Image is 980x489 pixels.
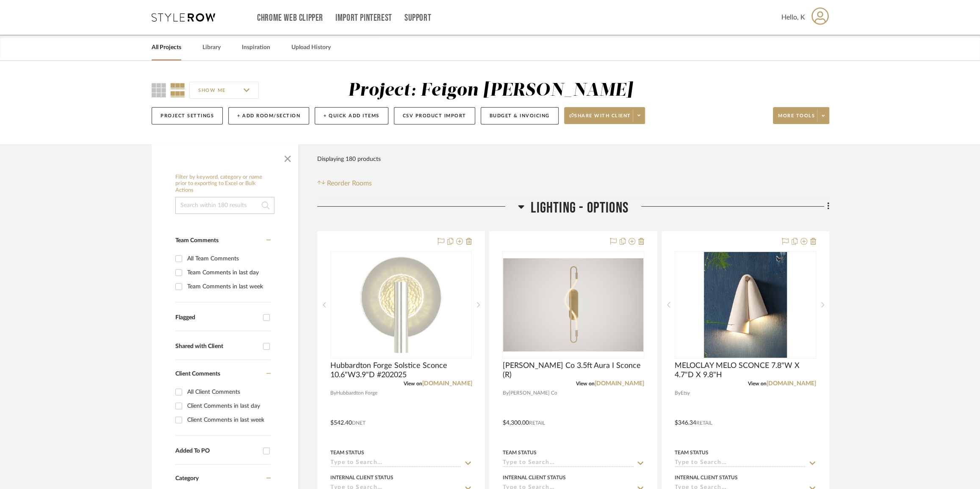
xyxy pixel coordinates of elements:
[242,42,270,53] a: Inspiration
[330,474,393,481] div: Internal Client Status
[330,459,462,467] input: Type to Search…
[291,42,331,53] a: Upload History
[152,42,181,53] a: All Projects
[748,381,767,386] span: View on
[531,199,628,217] span: LIGHTING - OPTIONS
[502,449,536,456] div: Team Status
[502,389,508,397] span: By
[175,314,259,321] div: Flagged
[187,252,269,265] div: All Team Comments
[564,107,645,124] button: Share with client
[257,14,323,22] a: Chrome Web Clipper
[327,178,372,188] span: Reorder Rooms
[502,361,644,380] span: [PERSON_NAME] Co 3.5ft Aura I Sconce (R)
[330,389,336,397] span: By
[675,449,709,456] div: Team Status
[152,107,223,124] button: Project Settings
[404,381,422,386] span: View on
[187,280,269,293] div: Team Comments in last week
[348,82,633,99] div: Project: Feigon [PERSON_NAME]
[330,449,364,456] div: Team Status
[330,361,472,380] span: Hubbardton Forge Solstice Sconce 10.6"W3.9"D #202025
[508,389,557,397] span: [PERSON_NAME] Co
[773,107,829,124] button: More tools
[175,371,220,377] span: Client Comments
[175,174,274,194] h6: Filter by keyword, category or name prior to exporting to Excel or Bulk Actions
[348,252,454,358] img: Hubbardton Forge Solstice Sconce 10.6"W3.9"D #202025
[681,389,690,397] span: Etsy
[317,151,381,168] div: Displaying 180 products
[336,389,377,397] span: Hubbardton Forge
[675,361,816,380] span: MELOCLAY MELO SCONCE 7.8"W X 4.7"D X 9.8"H
[502,459,634,467] input: Type to Search…
[175,197,274,214] input: Search within 180 results
[675,389,681,397] span: By
[394,107,475,124] button: CSV Product Import
[175,343,259,350] div: Shared with Client
[202,42,221,53] a: Library
[175,475,199,482] span: Category
[175,238,219,243] span: Team Comments
[781,12,805,22] span: Hello, K
[422,381,472,387] a: [DOMAIN_NAME]
[502,474,565,481] div: Internal Client Status
[187,399,269,413] div: Client Comments in last day
[279,149,296,166] button: Close
[481,107,559,124] button: Budget & Invoicing
[317,178,372,188] button: Reorder Rooms
[675,474,738,481] div: Internal Client Status
[595,381,644,387] a: [DOMAIN_NAME]
[187,266,269,279] div: Team Comments in last day
[576,381,595,386] span: View on
[704,252,787,358] img: MELOCLAY MELO SCONCE 7.8"W X 4.7"D X 9.8"H
[767,381,816,387] a: [DOMAIN_NAME]
[187,413,269,427] div: Client Comments in last week
[404,14,431,22] a: Support
[569,113,631,125] span: Share with client
[675,459,806,467] input: Type to Search…
[187,385,269,399] div: All Client Comments
[335,14,392,22] a: Import Pinterest
[228,107,309,124] button: + Add Room/Section
[315,107,388,124] button: + Quick Add Items
[778,113,815,125] span: More tools
[503,258,643,351] img: Luke Lamp Co 3.5ft Aura I Sconce (R)
[175,448,259,455] div: Added To PO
